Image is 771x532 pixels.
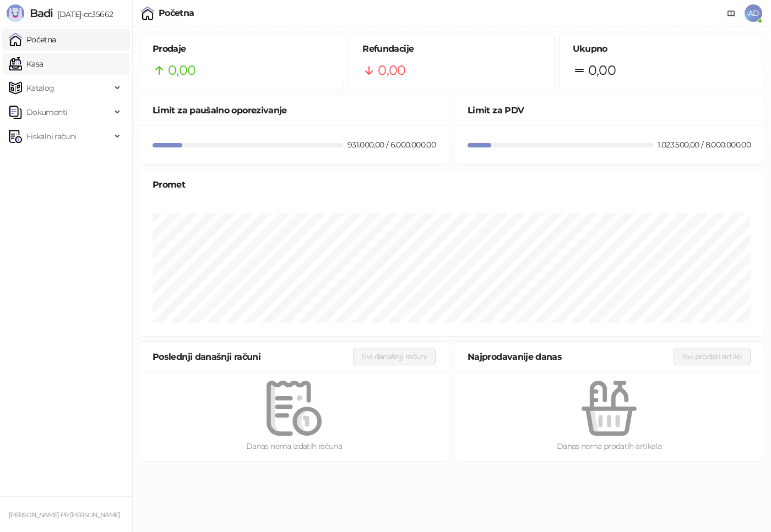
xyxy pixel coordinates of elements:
h5: Prodaje [153,42,330,56]
a: Početna [9,29,56,51]
div: 931.000,00 / 6.000.000,00 [345,139,438,151]
div: Danas nema izdatih računa [157,440,431,452]
span: Dokumenti [26,101,67,123]
small: [PERSON_NAME] PR [PERSON_NAME] [9,511,121,519]
button: Svi današnji računi [353,348,436,365]
div: Danas nema prodatih artikala [472,440,746,452]
img: Logo [7,4,24,22]
span: Katalog [26,77,55,99]
span: Badi [30,7,53,20]
span: [DATE]-cc35662 [53,9,113,19]
span: 0,00 [168,60,196,81]
span: 0,00 [378,60,405,81]
span: 0,00 [588,60,616,81]
span: AD [745,4,762,22]
div: Promet [153,178,751,191]
button: Svi prodati artikli [674,348,751,365]
div: Najprodavanije danas [468,350,674,364]
div: Početna [159,9,194,18]
div: Poslednji današnji računi [153,350,353,364]
span: Fiskalni računi [26,125,76,147]
div: Limit za paušalno oporezivanje [153,103,436,117]
h5: Refundacije [362,42,540,56]
div: 1.023.500,00 / 8.000.000,00 [655,139,753,151]
h5: Ukupno [573,42,751,56]
div: Limit za PDV [468,103,751,117]
a: Dokumentacija [723,4,740,22]
a: Kasa [9,53,43,75]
